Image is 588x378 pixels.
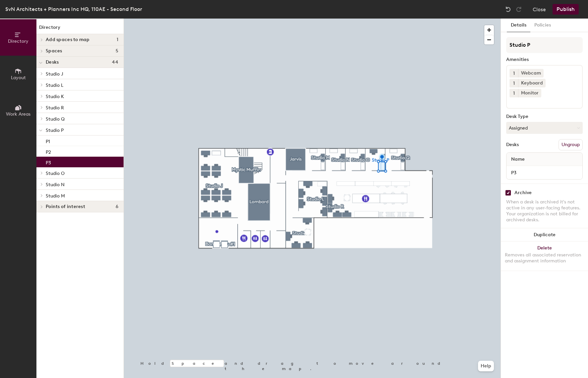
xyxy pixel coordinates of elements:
button: Publish [553,4,579,15]
button: 1 [509,79,518,87]
span: Studio N [46,182,65,188]
button: 1 [509,89,518,97]
img: Redo [515,6,522,13]
button: 1 [509,69,518,78]
div: Removes all associated reservation and assignment information [505,252,584,264]
span: 1 [513,80,515,87]
span: Studio R [46,105,64,111]
button: Close [533,4,546,15]
span: 1 [117,37,118,42]
p: P3 [46,158,51,166]
span: Studio K [46,94,64,99]
span: Layout [11,75,26,81]
span: Add spaces to map [46,37,90,42]
span: Studio J [46,71,63,77]
span: Studio M [46,193,65,199]
div: Keyboard [518,79,546,87]
div: Monitor [518,89,541,97]
button: Details [507,19,530,32]
p: P1 [46,137,50,144]
button: Help [478,361,494,371]
span: Studio O [46,171,65,176]
span: Desks [46,60,59,65]
div: Amenities [506,57,583,62]
span: 5 [116,48,118,54]
span: Studio L [46,82,63,88]
img: Undo [505,6,511,13]
button: Assigned [506,122,583,134]
div: Desks [506,142,519,147]
span: 44 [112,60,118,65]
span: Name [508,153,528,165]
div: Desk Type [506,114,583,119]
span: Spaces [46,48,62,54]
input: Unnamed desk [508,168,581,177]
span: Directory [8,38,28,44]
h1: Directory [36,24,124,34]
span: 1 [513,90,515,97]
span: Points of interest [46,204,85,209]
span: Studio Q [46,116,65,122]
button: Policies [530,19,555,32]
div: SvN Architects + Planners Inc HQ, 110AE - Second Floor [5,5,142,13]
button: Ungroup [559,139,583,150]
button: Duplicate [501,228,588,242]
span: Work Areas [6,111,30,117]
span: Studio P [46,128,64,133]
span: 1 [513,70,515,77]
p: P2 [46,147,51,155]
div: Webcam [518,69,544,78]
span: 6 [116,204,118,209]
div: Archive [514,190,532,195]
div: When a desk is archived it's not active in any user-facing features. Your organization is not bil... [506,199,583,223]
button: DeleteRemoves all associated reservation and assignment information [501,242,588,271]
